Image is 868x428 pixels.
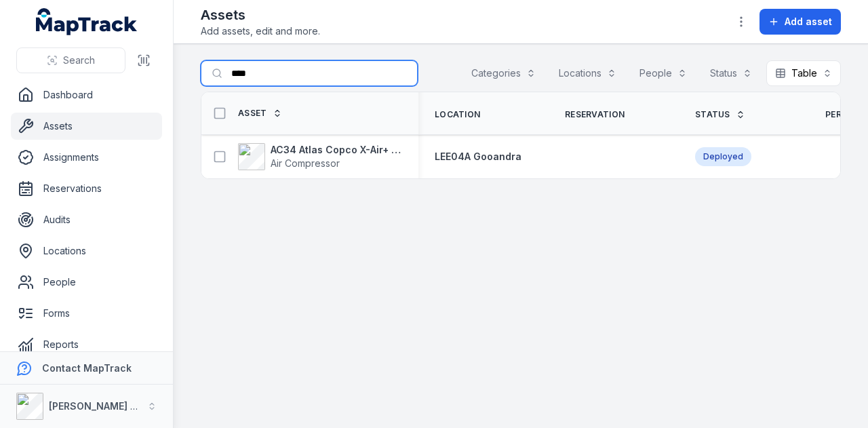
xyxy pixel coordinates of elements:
[695,147,751,166] div: Deployed
[550,60,625,86] button: Locations
[11,113,162,140] a: Assets
[462,60,545,86] button: Categories
[16,47,125,73] button: Search
[238,143,402,170] a: AC34 Atlas Copco X-Air+ 1100-25Air Compressor
[11,175,162,202] a: Reservations
[766,60,841,86] button: Table
[11,206,162,233] a: Audits
[11,331,162,358] a: Reports
[11,81,162,109] a: Dashboard
[565,109,625,120] span: Reservation
[759,9,841,35] button: Add asset
[271,157,340,169] span: Air Compressor
[701,60,761,86] button: Status
[631,60,696,86] button: People
[435,150,521,163] a: LEE04A Gooandra
[11,269,162,296] a: People
[435,151,521,162] span: LEE04A Gooandra
[11,144,162,171] a: Assignments
[785,15,832,28] span: Add asset
[36,8,138,35] a: MapTrack
[825,109,861,120] span: Person
[49,400,160,412] strong: [PERSON_NAME] Group
[11,300,162,327] a: Forms
[435,109,480,120] span: Location
[11,237,162,265] a: Locations
[201,24,320,38] span: Add assets, edit and more.
[271,143,402,157] strong: AC34 Atlas Copco X-Air+ 1100-25
[238,108,267,119] span: Asset
[201,5,320,24] h2: Assets
[63,54,95,67] span: Search
[695,109,745,120] a: Status
[695,109,730,120] span: Status
[238,108,282,119] a: Asset
[42,362,132,374] strong: Contact MapTrack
